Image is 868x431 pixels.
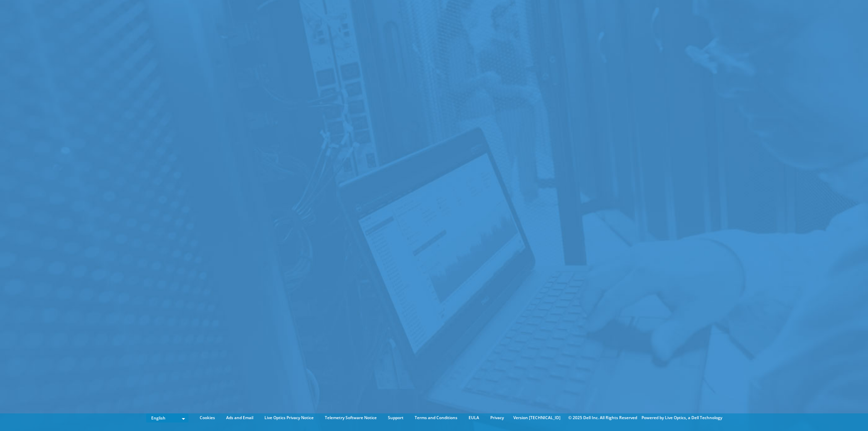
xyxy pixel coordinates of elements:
a: Terms and Conditions [410,414,462,422]
a: Privacy [485,414,509,422]
li: © 2025 Dell Inc. All Rights Reserved [565,414,640,422]
a: Support [383,414,409,422]
li: Powered by Live Optics, a Dell Technology [642,414,722,422]
a: Telemetry Software Notice [320,414,382,422]
li: Version [TECHNICAL_ID] [510,414,564,422]
a: Live Optics Privacy Notice [259,414,319,422]
a: EULA [463,414,484,422]
a: Ads and Email [221,414,258,422]
a: Cookies [195,414,220,422]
